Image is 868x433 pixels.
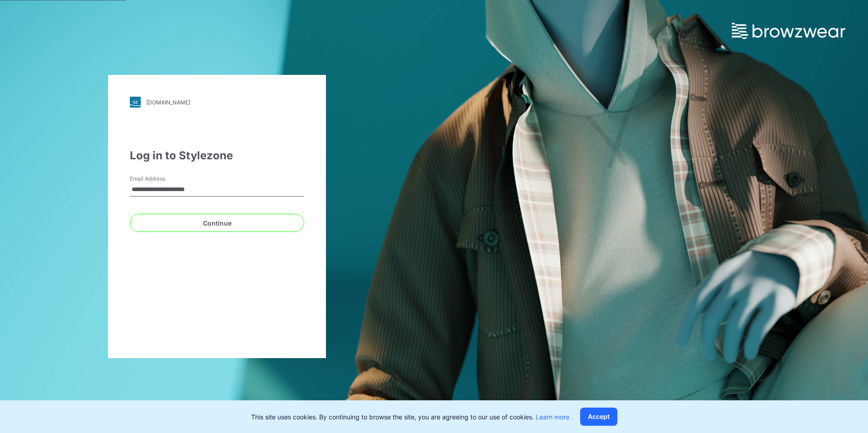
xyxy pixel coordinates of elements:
img: stylezone-logo.562084cfcfab977791bfbf7441f1a819.svg [130,97,141,108]
img: browzwear-logo.e42bd6dac1945053ebaf764b6aa21510.svg [732,23,845,39]
a: [DOMAIN_NAME] [130,97,304,108]
div: [DOMAIN_NAME] [146,99,190,106]
div: Log in to Stylezone [130,148,304,164]
a: Learn more [536,413,569,421]
label: Email Address [130,175,193,183]
button: Continue [130,214,304,232]
p: This site uses cookies. By continuing to browse the site, you are agreeing to our use of cookies. [251,412,569,422]
button: Accept [580,408,617,426]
